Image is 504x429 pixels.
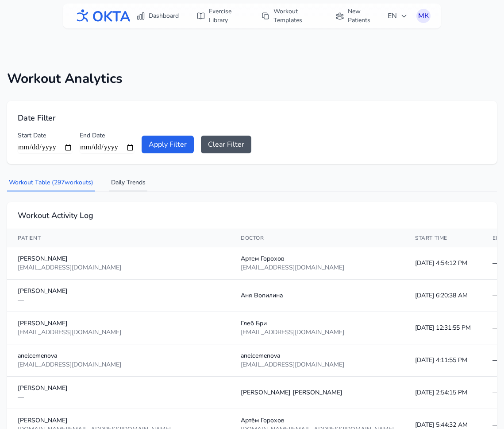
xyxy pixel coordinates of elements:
button: EN [382,7,413,25]
div: [PERSON_NAME] [18,287,219,296]
div: [EMAIL_ADDRESS][DOMAIN_NAME] [18,328,219,337]
button: Workout Table (297workouts) [7,175,95,191]
th: Patient [7,229,230,247]
button: Daily Trends [109,175,147,191]
label: End Date [80,131,135,140]
div: [EMAIL_ADDRESS][DOMAIN_NAME] [18,263,219,272]
div: [PERSON_NAME] [18,416,219,425]
h2: Date Filter [18,112,486,124]
a: Exercise Library [191,4,249,28]
td: [DATE] 4:54:12 PM [404,247,482,280]
div: [PERSON_NAME] [18,319,219,328]
div: [PERSON_NAME] [18,384,219,393]
div: [PERSON_NAME] [18,254,219,263]
div: Глеб Бри [241,319,394,328]
th: Start Time [404,229,482,247]
td: [DATE] 6:20:38 AM [404,280,482,312]
a: Dashboard [131,8,184,24]
div: [PERSON_NAME] [PERSON_NAME] [241,388,394,397]
div: [EMAIL_ADDRESS][DOMAIN_NAME] [241,328,394,337]
div: — [18,393,219,402]
h2: Workout Activity Log [18,209,486,222]
th: Doctor [230,229,404,247]
div: anelcemenova [241,351,394,360]
div: [EMAIL_ADDRESS][DOMAIN_NAME] [241,263,394,272]
a: New Patients [330,4,382,28]
a: Workout Templates [256,4,323,28]
div: anelcemenova [18,351,219,360]
td: [DATE] 2:54:15 PM [404,377,482,409]
button: МК [416,9,431,23]
h1: Workout Analytics [7,71,497,87]
label: Start Date [18,131,73,140]
div: — [18,296,219,304]
td: [DATE] 12:31:55 PM [404,312,482,344]
div: Аня Вопилина [241,291,394,300]
img: OKTA logo [73,5,131,26]
div: [EMAIL_ADDRESS][DOMAIN_NAME] [241,360,394,369]
div: Артём Горохов [241,416,394,425]
button: Apply Filter [142,136,194,153]
button: Clear Filter [201,136,251,153]
span: EN [388,11,408,21]
td: [DATE] 4:11:55 PM [404,344,482,377]
div: [EMAIL_ADDRESS][DOMAIN_NAME] [18,360,219,369]
div: Артем Горохов [241,254,394,263]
